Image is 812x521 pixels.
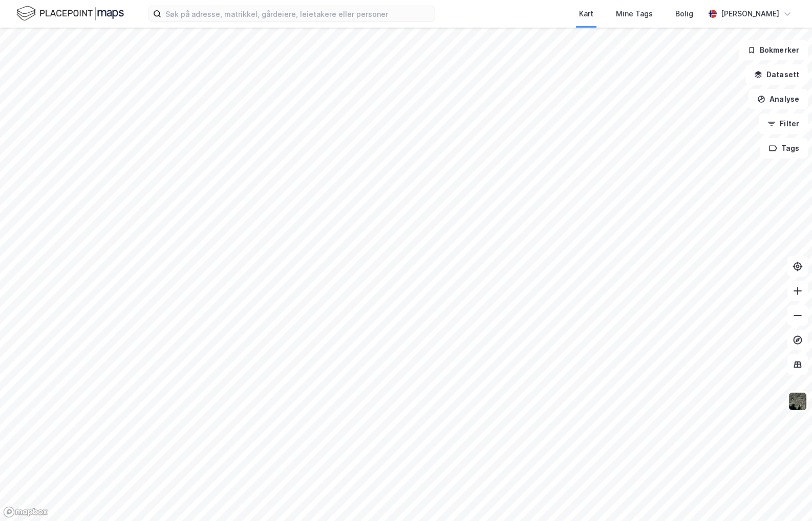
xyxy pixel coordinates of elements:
[579,8,593,20] div: Kart
[675,8,693,20] div: Bolig
[761,472,812,521] div: Kontrollprogram for chat
[616,8,653,20] div: Mine Tags
[721,8,779,20] div: [PERSON_NAME]
[161,6,435,21] input: Søk på adresse, matrikkel, gårdeiere, leietakere eller personer
[16,5,124,22] img: logo.f888ab2527a4732fd821a326f86c7f29.svg
[761,472,812,521] iframe: Chat Widget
